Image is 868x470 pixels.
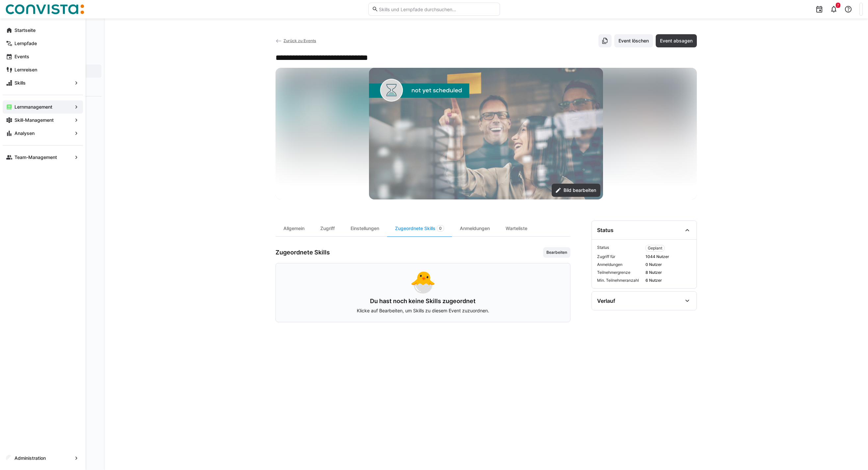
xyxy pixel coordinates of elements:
span: Status [597,245,643,251]
span: Event absagen [659,38,694,44]
div: Anmeldungen [452,221,498,236]
span: 0 [439,226,442,231]
div: Status [597,227,614,233]
div: Zugriff [312,221,343,236]
div: Zugeordnete Skills [387,221,452,236]
span: Zurück zu Events [283,38,316,43]
input: Skills und Lernpfade durchsuchen… [378,6,496,12]
span: 8 Nutzer [645,270,691,275]
span: Anmeldungen [597,262,643,267]
span: Teilnehmergrenze [597,270,643,275]
span: Min. Teilnehmeranzahl [597,278,643,283]
span: Bild bearbeiten [563,187,597,194]
button: Event absagen [656,34,697,47]
span: Bearbeiten [546,250,568,255]
p: Klicke auf Bearbeiten, um Skills zu diesem Event zuzuordnen. [284,307,562,314]
button: Event löschen [614,34,653,47]
span: 6 Nutzer [645,278,691,283]
div: Warteliste [498,221,535,236]
h3: Du hast noch keine Skills zugeordnet [284,298,562,305]
div: Einstellungen [343,221,387,236]
span: 7 [837,3,839,7]
button: Bearbeiten [543,247,570,258]
span: Geplant [648,246,662,251]
span: 1044 Nutzer [645,254,691,259]
span: 0 Nutzer [645,262,691,267]
button: Bild bearbeiten [552,184,600,197]
div: 🐣 [284,271,562,292]
a: Zurück zu Events [276,38,316,43]
span: Zugriff für [597,254,643,259]
div: Allgemein [276,221,312,236]
span: Event löschen [618,38,650,44]
div: Verlauf [597,298,615,304]
h3: Zugeordnete Skills [276,249,330,256]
